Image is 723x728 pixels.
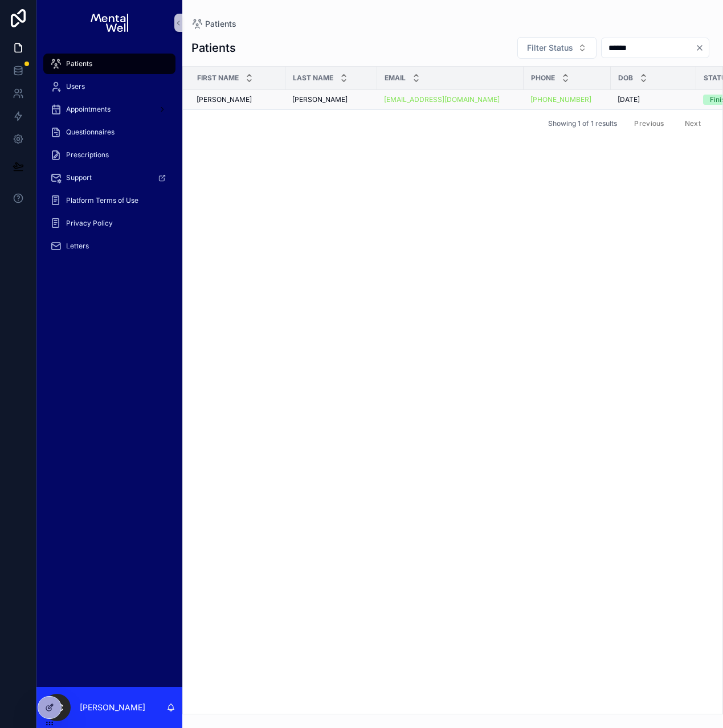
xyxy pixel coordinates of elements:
[548,119,617,128] span: Showing 1 of 1 results
[384,95,517,104] a: [EMAIL_ADDRESS][DOMAIN_NAME]
[43,167,175,188] a: Support
[66,219,113,228] span: Privacy Policy
[43,213,175,234] a: Privacy Policy
[292,95,348,104] span: [PERSON_NAME]
[43,236,175,256] a: Letters
[66,150,109,159] span: Prescriptions
[527,42,573,54] span: Filter Status
[43,76,175,97] a: Users
[197,95,279,104] a: [PERSON_NAME]
[618,95,689,104] a: [DATE]
[618,73,633,83] span: DOB
[205,18,236,30] span: Patients
[197,73,239,83] span: First Name
[43,54,175,74] a: Patients
[66,173,92,182] span: Support
[517,37,597,59] button: Select Button
[292,95,370,104] a: [PERSON_NAME]
[530,95,591,104] a: [PHONE_NUMBER]
[43,190,175,211] a: Platform Terms of Use
[530,95,604,104] a: [PHONE_NUMBER]
[36,46,182,271] div: scrollable content
[385,73,406,83] span: Email
[384,95,500,104] a: [EMAIL_ADDRESS][DOMAIN_NAME]
[66,242,89,251] span: Letters
[531,73,555,83] span: Phone
[43,99,175,120] a: Appointments
[66,82,85,91] span: Users
[618,95,640,104] span: [DATE]
[293,73,333,83] span: Last Name
[695,43,709,52] button: Clear
[191,18,236,30] a: Patients
[66,105,111,114] span: Appointments
[66,128,115,137] span: Questionnaires
[43,145,175,165] a: Prescriptions
[91,14,128,32] img: App logo
[80,702,145,713] p: [PERSON_NAME]
[66,196,138,205] span: Platform Terms of Use
[197,95,252,104] span: [PERSON_NAME]
[43,122,175,142] a: Questionnaires
[66,59,92,68] span: Patients
[191,40,236,56] h1: Patients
